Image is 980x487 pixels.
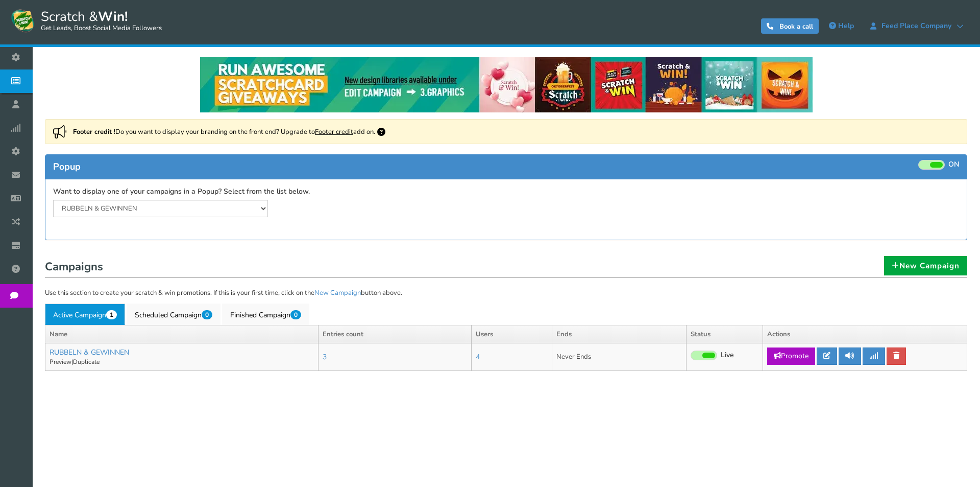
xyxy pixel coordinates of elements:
a: Promote [767,347,815,365]
th: Name [45,325,318,343]
th: Actions [763,325,967,343]
img: Scratch and Win [10,8,36,33]
a: Active Campaign [45,304,125,325]
th: Status [687,325,763,343]
a: Book a call [761,18,819,34]
small: Get Leads, Boost Social Media Followers [41,25,162,33]
th: Ends [552,325,687,343]
span: ON [948,160,959,170]
p: Use this section to create your scratch & win promotions. If this is your first time, click on th... [45,288,967,298]
h1: Campaigns [45,258,967,278]
img: festival-poster-2020.webp [200,57,813,112]
a: Finished Campaign [222,304,309,325]
label: Want to display one of your campaigns in a Popup? Select from the list below. [53,187,310,197]
span: Feed Place Company [876,22,957,30]
span: Live [721,351,734,360]
a: 3 [323,352,327,362]
a: RUBBELN & GEWINNEN [50,347,129,357]
div: Do you want to display your branding on the front end? Upgrade to add on. [45,119,967,144]
a: Scheduled Campaign [127,304,220,325]
span: 1 [106,310,117,319]
td: Never Ends [552,343,687,371]
span: 0 [290,310,301,319]
strong: Win! [98,8,128,26]
p: | [50,358,314,366]
span: 0 [202,310,212,319]
a: Scratch &Win! Get Leads, Boost Social Media Followers [10,8,162,33]
span: Book a call [779,22,813,31]
strong: Footer credit ! [73,127,115,136]
a: Preview [50,358,71,366]
a: New Campaign [314,288,361,297]
span: Help [838,21,854,31]
th: Users [472,325,552,343]
th: Entries count [318,325,472,343]
span: Scratch & [36,8,162,33]
a: Duplicate [73,358,100,366]
span: Popup [53,160,81,173]
a: Footer credit [315,127,353,136]
a: New Campaign [884,256,967,275]
a: 4 [476,352,480,362]
a: Help [824,18,859,34]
